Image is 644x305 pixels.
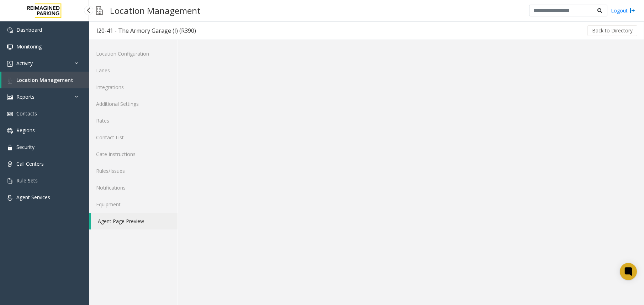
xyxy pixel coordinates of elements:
[89,45,178,62] a: Location Configuration
[629,7,635,14] img: logout
[16,60,33,67] span: Activity
[7,27,13,33] img: 'icon'
[89,162,178,179] a: Rules/Issues
[96,26,196,35] div: I20-41 - The Armory Garage (I) (R390)
[7,61,13,67] img: 'icon'
[16,127,35,134] span: Regions
[89,62,178,79] a: Lanes
[16,194,50,201] span: Agent Services
[91,213,178,229] a: Agent Page Preview
[7,178,13,184] img: 'icon'
[1,72,89,88] a: Location Management
[89,179,178,196] a: Notifications
[89,112,178,129] a: Rates
[7,94,13,100] img: 'icon'
[7,161,13,167] img: 'icon'
[16,144,35,150] span: Security
[587,25,637,36] button: Back to Directory
[89,129,178,146] a: Contact List
[16,160,44,167] span: Call Centers
[7,128,13,134] img: 'icon'
[106,2,204,19] h3: Location Management
[16,93,35,100] span: Reports
[89,95,178,112] a: Additional Settings
[16,177,38,184] span: Rule Sets
[89,79,178,95] a: Integrations
[16,43,42,50] span: Monitoring
[89,196,178,213] a: Equipment
[7,195,13,201] img: 'icon'
[611,7,635,14] a: Logout
[7,78,13,83] img: 'icon'
[7,111,13,117] img: 'icon'
[89,146,178,162] a: Gate Instructions
[16,77,73,83] span: Location Management
[7,145,13,150] img: 'icon'
[16,110,37,117] span: Contacts
[16,26,42,33] span: Dashboard
[7,44,13,50] img: 'icon'
[96,2,103,19] img: pageIcon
